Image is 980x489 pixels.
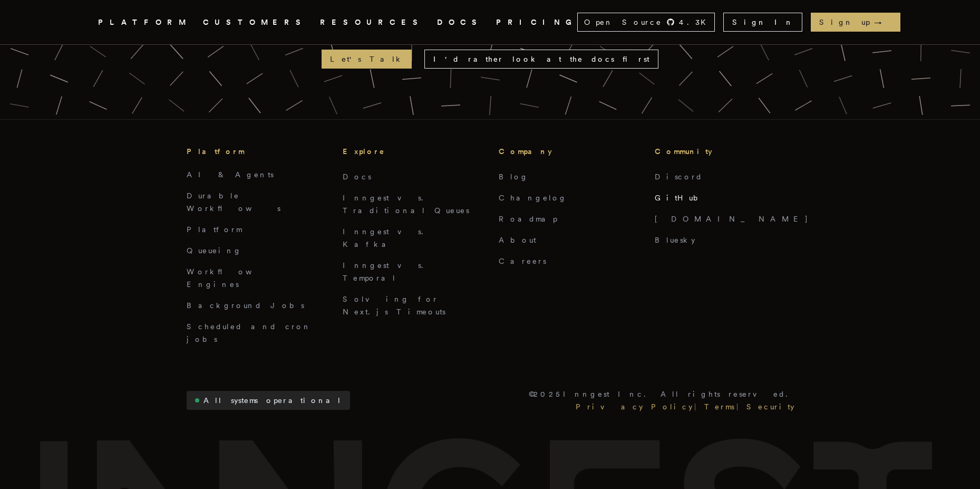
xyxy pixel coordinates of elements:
[187,246,242,255] a: Queueing
[655,145,794,158] h3: Community
[343,261,430,282] a: Inngest vs. Temporal
[529,388,794,400] p: © 2025 Inngest Inc. All rights reserved.
[496,16,577,29] a: PRICING
[874,17,892,27] span: →
[187,267,277,289] a: Workflow Engines
[655,215,809,223] a: [DOMAIN_NAME]
[187,170,274,179] a: AI & Agents
[343,194,469,215] a: Inngest vs. Traditional Queues
[98,16,190,29] button: PLATFORM
[343,145,482,158] h3: Explore
[499,215,557,223] a: Roadmap
[679,17,712,27] span: 4.3 K
[655,172,703,181] a: Discord
[574,400,694,413] a: Privacy Policy
[203,16,307,29] a: CUSTOMERS
[723,13,802,32] a: Sign In
[424,50,658,69] a: I'd rather look at the docs first
[320,16,424,29] button: RESOURCES
[744,400,794,413] a: Security
[694,400,702,413] div: |
[499,257,546,265] a: Careers
[499,172,529,181] a: Blog
[187,322,312,343] a: Scheduled and cron jobs
[343,295,445,316] a: Solving for Next.js Timeouts
[187,191,280,213] a: Durable Workflows
[499,145,638,158] h3: Company
[187,301,304,310] a: Background Jobs
[343,227,430,248] a: Inngest vs. Kafka
[437,16,483,29] a: DOCS
[655,236,695,244] a: Bluesky
[499,236,536,244] a: About
[187,225,242,234] a: Platform
[702,400,736,413] a: Terms
[187,145,326,158] h3: Platform
[187,391,350,410] a: All systems operational
[322,50,412,69] a: Let's Talk
[343,172,371,181] a: Docs
[736,400,744,413] div: |
[811,13,900,32] a: Sign up
[584,17,662,27] span: Open Source
[499,194,567,202] a: Changelog
[655,194,705,202] a: GitHub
